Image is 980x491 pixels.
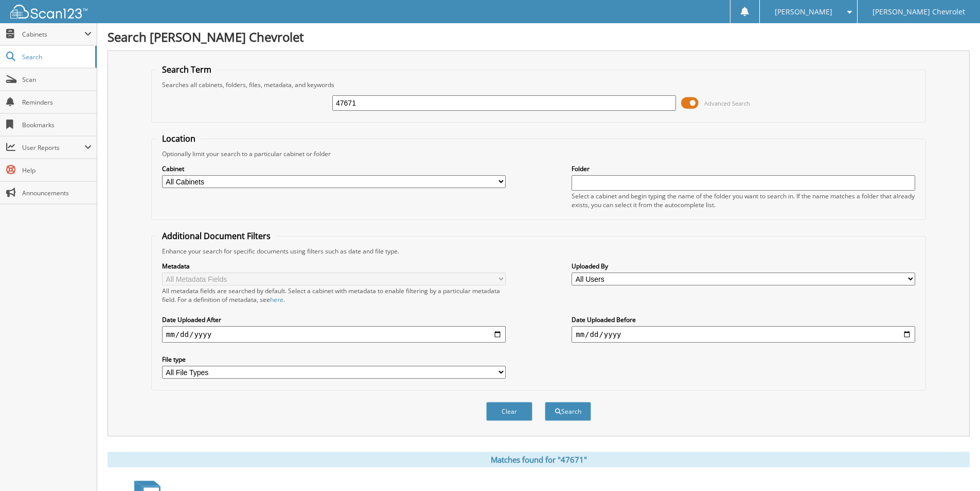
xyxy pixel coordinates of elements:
span: Advanced Search [704,99,750,107]
label: Metadata [162,262,506,270]
div: Searches all cabinets, folders, files, metadata, and keywords [157,80,920,89]
label: Date Uploaded After [162,315,506,324]
div: Optionally limit your search to a particular cabinet or folder [157,149,920,158]
button: Search [545,402,591,421]
span: Help [22,166,92,175]
input: end [572,326,915,343]
span: [PERSON_NAME] [775,9,832,15]
span: [PERSON_NAME] Chevrolet [872,9,965,15]
legend: Additional Document Filters [157,230,276,242]
span: Reminders [22,98,92,107]
div: Matches found for "47671" [108,452,970,467]
label: Uploaded By [572,262,915,270]
label: File type [162,355,506,364]
button: Clear [486,402,532,421]
label: Folder [572,164,915,173]
img: scan123-logo-white.svg [10,5,87,19]
h1: Search [PERSON_NAME] Chevrolet [108,28,970,45]
span: User Reports [22,143,84,152]
input: start [162,326,506,343]
label: Date Uploaded Before [572,315,915,324]
span: Scan [22,75,92,84]
span: Announcements [22,189,92,197]
a: here [270,295,283,304]
legend: Search Term [157,64,217,75]
span: Cabinets [22,30,84,39]
div: Enhance your search for specific documents using filters such as date and file type. [157,247,920,256]
label: Cabinet [162,164,506,173]
div: All metadata fields are searched by default. Select a cabinet with metadata to enable filtering b... [162,286,506,304]
legend: Location [157,133,201,144]
div: Select a cabinet and begin typing the name of the folder you want to search in. If the name match... [572,192,915,209]
span: Bookmarks [22,121,92,129]
span: Search [22,53,90,61]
